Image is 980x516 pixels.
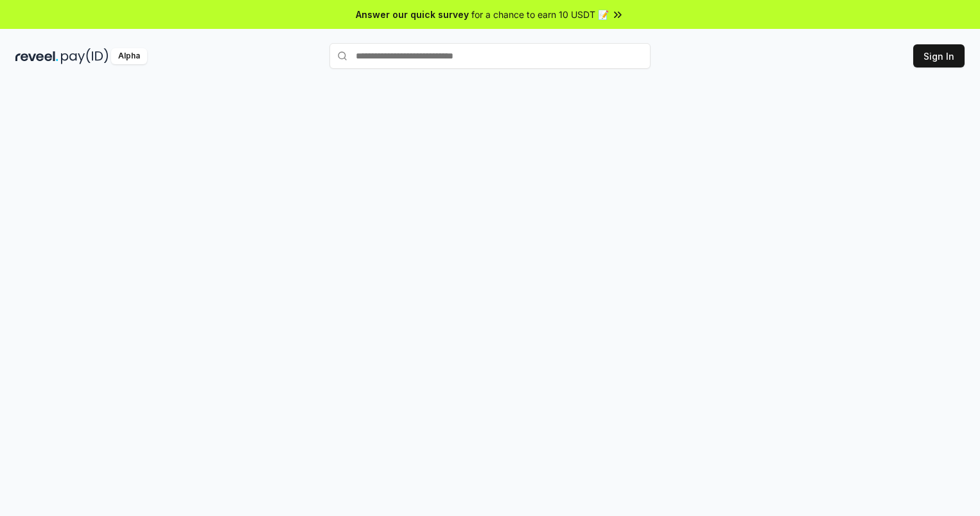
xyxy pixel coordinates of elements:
img: reveel_dark [15,48,58,64]
span: Answer our quick survey [356,8,469,21]
div: Alpha [111,48,147,64]
span: for a chance to earn 10 USDT 📝 [471,8,609,21]
img: pay_id [61,48,109,64]
button: Sign In [913,44,965,67]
